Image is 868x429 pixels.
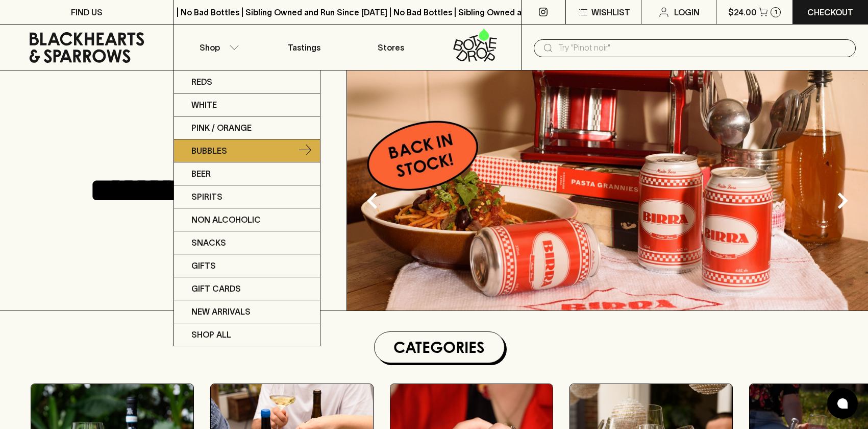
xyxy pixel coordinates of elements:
p: Bubbles [191,145,227,157]
p: Non Alcoholic [191,213,261,226]
a: White [174,93,320,116]
a: Beer [174,162,320,185]
a: Pink / Orange [174,116,320,139]
p: White [191,99,217,111]
p: Beer [191,168,211,180]
a: Snacks [174,231,320,254]
a: Reds [174,70,320,93]
img: bubble-icon [837,398,848,409]
a: Gift Cards [174,277,320,300]
p: Gifts [191,259,216,272]
a: SHOP ALL [174,323,320,346]
a: Bubbles [174,139,320,162]
p: New Arrivals [191,305,251,318]
p: Reds [191,76,212,88]
p: Pink / Orange [191,122,252,134]
a: New Arrivals [174,300,320,323]
a: Spirits [174,185,320,208]
p: Gift Cards [191,282,241,295]
p: SHOP ALL [191,328,231,341]
p: Snacks [191,236,226,249]
p: Spirits [191,190,222,203]
a: Non Alcoholic [174,208,320,231]
a: Gifts [174,254,320,277]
